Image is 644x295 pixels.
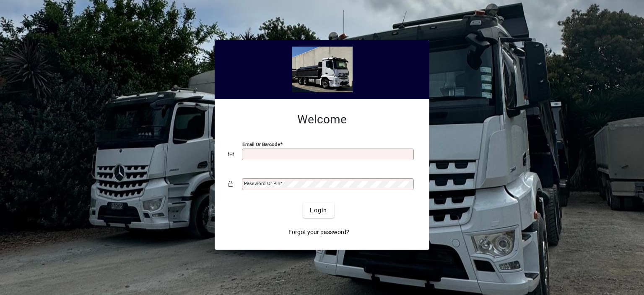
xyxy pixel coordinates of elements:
mat-label: Email or Barcode [242,141,280,147]
mat-label: Password or Pin [244,180,280,186]
span: Forgot your password? [288,228,349,237]
h2: Welcome [228,112,416,127]
a: Forgot your password? [285,225,353,240]
button: Login [303,203,334,218]
span: Login [310,206,327,215]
